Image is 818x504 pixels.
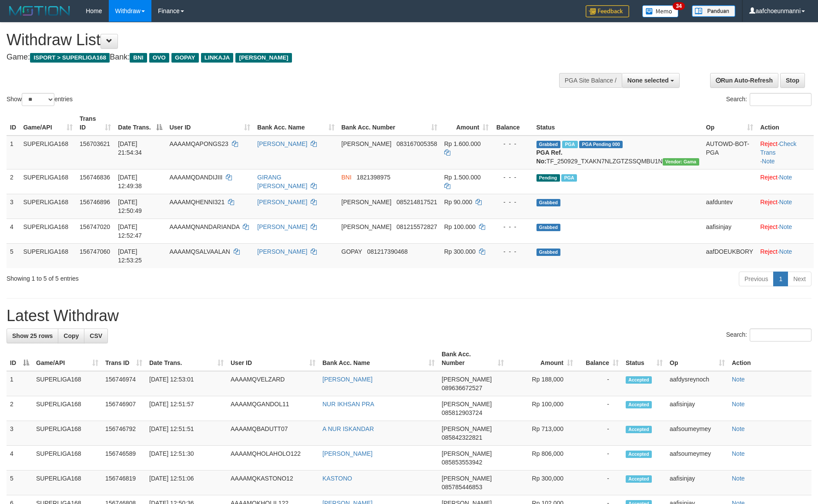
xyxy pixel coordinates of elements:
[757,111,814,136] th: Action
[779,223,792,230] a: Note
[169,199,225,206] span: AAAAMQHENNI321
[496,198,529,206] div: - - -
[666,396,728,421] td: aafisinjay
[760,140,796,156] a: Check Trans
[102,421,146,446] td: 156746792
[102,371,146,396] td: 156746974
[64,332,79,339] span: Copy
[732,450,745,457] a: Note
[7,307,811,325] h1: Latest Withdraw
[757,219,814,243] td: ·
[7,111,20,136] th: ID
[703,243,757,268] td: aafDOEUKBORY
[227,471,319,495] td: AAAAMQKASTONO12
[33,471,102,495] td: SUPERLIGA168
[760,223,778,230] a: Reject
[703,111,757,136] th: Op: activate to sort column ascending
[492,111,533,136] th: Balance
[442,385,482,391] span: Copy 089636672527 to clipboard
[757,169,814,194] td: ·
[507,421,577,446] td: Rp 713,000
[33,371,102,396] td: SUPERLIGA168
[7,93,73,106] label: Show entries
[227,346,319,371] th: User ID: activate to sort column ascending
[80,140,110,147] span: 156703621
[536,224,561,231] span: Grabbed
[444,174,481,181] span: Rp 1.500.000
[666,471,728,495] td: aafisinjay
[90,332,102,339] span: CSV
[118,223,142,239] span: [DATE] 12:52:47
[444,223,476,230] span: Rp 100.000
[562,141,577,148] span: Marked by aafchhiseyha
[577,396,622,421] td: -
[726,93,811,106] label: Search:
[444,140,481,147] span: Rp 1.600.000
[102,396,146,421] td: 156746907
[7,4,73,17] img: MOTION_logo.png
[442,475,492,482] span: [PERSON_NAME]
[342,248,362,255] span: GOPAY
[760,199,778,206] a: Reject
[7,219,20,243] td: 4
[102,346,146,371] th: Trans ID: activate to sort column ascending
[780,73,805,88] a: Stop
[507,346,577,371] th: Amount: activate to sort column ascending
[732,401,745,408] a: Note
[114,111,166,136] th: Date Trans.: activate to sort column descending
[559,73,622,88] div: PGA Site Balance /
[169,223,239,230] span: AAAAMQNANDARIANDA
[779,174,792,181] a: Note
[7,371,33,396] td: 1
[20,243,76,268] td: SUPERLIGA168
[496,173,529,182] div: - - -
[760,248,778,255] a: Reject
[80,199,110,206] span: 156746896
[442,434,482,441] span: Copy 085842322821 to clipboard
[257,174,307,189] a: GIRANG [PERSON_NAME]
[536,174,560,182] span: Pending
[149,53,169,63] span: OVO
[80,174,110,181] span: 156746836
[666,346,728,371] th: Op: activate to sort column ascending
[102,446,146,471] td: 156746589
[7,446,33,471] td: 4
[257,223,307,230] a: [PERSON_NAME]
[586,5,629,17] img: Feedback.jpg
[773,272,788,286] a: 1
[227,371,319,396] td: AAAAMQVELZARD
[20,136,76,169] td: SUPERLIGA168
[444,248,476,255] span: Rp 300.000
[507,471,577,495] td: Rp 300,000
[33,396,102,421] td: SUPERLIGA168
[257,140,307,147] a: [PERSON_NAME]
[396,199,437,206] span: Copy 085214817521 to clipboard
[338,111,441,136] th: Bank Acc. Number: activate to sort column ascending
[577,421,622,446] td: -
[80,248,110,255] span: 156747060
[7,194,20,219] td: 3
[779,199,792,206] a: Note
[227,396,319,421] td: AAAAMQGANDOL11
[254,111,338,136] th: Bank Acc. Name: activate to sort column ascending
[779,248,792,255] a: Note
[442,484,482,491] span: Copy 085785446853 to clipboard
[20,111,76,136] th: Game/API: activate to sort column ascending
[22,93,54,106] select: Showentries
[227,446,319,471] td: AAAAMQHOLAHOLO122
[442,425,492,432] span: [PERSON_NAME]
[169,174,222,181] span: AAAAMQDANDIJIII
[7,169,20,194] td: 2
[536,149,563,165] b: PGA Ref. No:
[20,219,76,243] td: SUPERLIGA168
[577,346,622,371] th: Balance: activate to sort column ascending
[322,475,352,482] a: KASTONO
[396,140,437,147] span: Copy 083167005358 to clipboard
[84,328,108,343] a: CSV
[536,141,561,148] span: Grabbed
[622,73,680,88] button: None selected
[533,111,703,136] th: Status
[30,53,110,63] span: ISPORT > SUPERLIGA168
[7,243,20,268] td: 5
[760,140,778,147] a: Reject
